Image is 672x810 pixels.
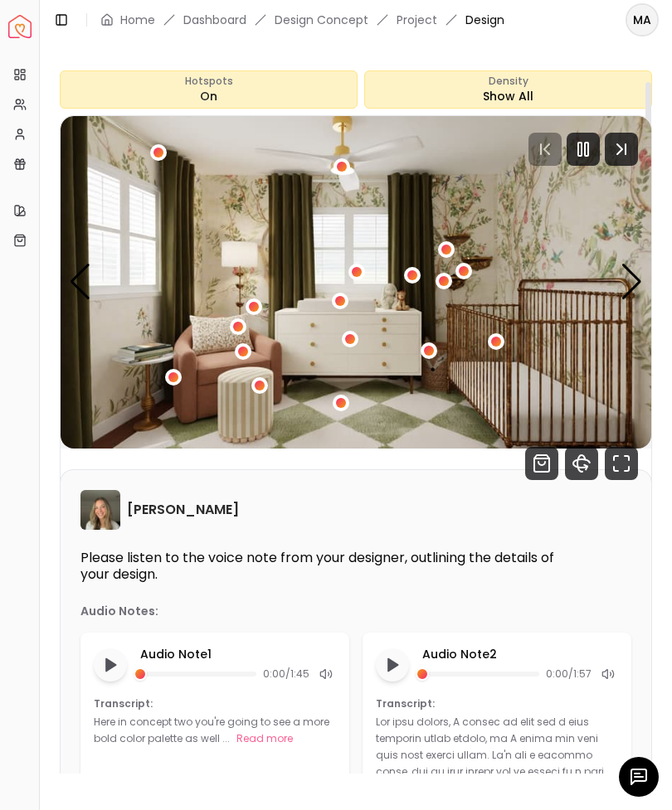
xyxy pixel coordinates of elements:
span: Hotspots [185,75,233,88]
span: MA [627,5,657,35]
button: Play audio note [94,648,127,681]
span: 0:00 / 1:57 [546,667,592,681]
img: Design Render 1 [61,116,651,449]
a: Project [397,12,437,28]
h6: [PERSON_NAME] [127,500,239,520]
div: Previous slide [69,264,91,300]
span: Density [489,75,528,88]
div: Next slide [621,264,643,300]
p: Audio Note 2 [422,646,618,662]
button: MA [626,3,659,36]
span: Design [465,12,504,28]
a: Spacejoy [8,15,32,38]
p: Transcript: [376,697,618,711]
button: Read more [236,730,293,747]
div: Show All [364,70,652,109]
svg: Shop Products from this design [525,447,558,480]
svg: Fullscreen [605,447,638,480]
span: 0:00 / 1:45 [263,667,309,681]
img: Sarah Nelson [80,490,120,530]
p: Please listen to the voice note from your designer, outlining the details of your design. [80,550,631,583]
p: Audio Note 1 [140,646,336,662]
img: Spacejoy Logo [8,15,32,38]
p: Audio Notes: [80,603,158,619]
button: Play audio note [376,648,409,681]
div: 1 / 4 [61,116,651,449]
div: Mute audio [316,664,336,684]
svg: Next Track [605,133,638,166]
a: Dashboard [183,12,246,28]
a: Home [120,12,155,28]
p: Transcript: [94,697,336,711]
svg: 360 View [565,447,598,480]
li: Design Concept [275,12,368,28]
button: HotspotsOn [60,70,358,109]
div: Carousel [61,116,651,449]
div: Mute audio [598,664,618,684]
svg: Pause [573,139,593,159]
nav: breadcrumb [100,12,504,28]
p: Here in concept two you're going to see a more bold color palette as well ... [94,715,329,745]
